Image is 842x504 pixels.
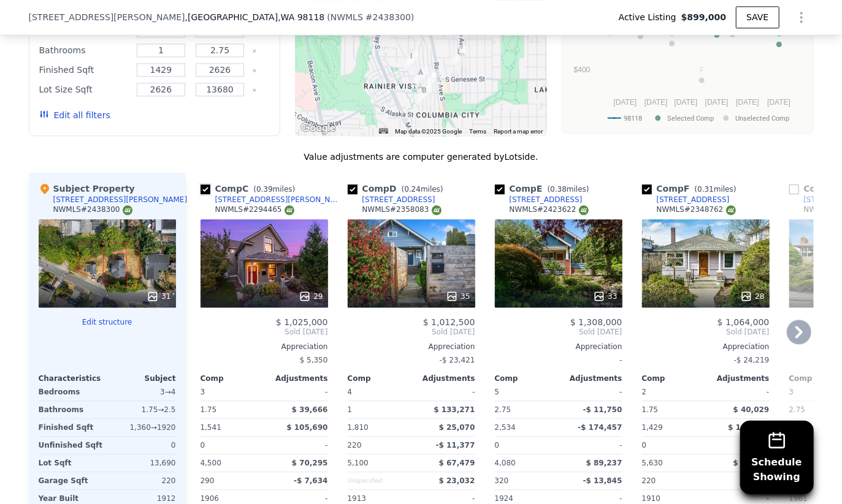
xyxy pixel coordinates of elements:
div: Comp [348,374,411,383]
div: 1.75 → 2.5 [110,401,176,418]
span: $ 1,025,000 [276,317,328,327]
span: -$ 24,219 [734,356,770,364]
div: Comp F [642,182,741,195]
span: 0.31 [697,185,714,194]
span: 220 [642,476,656,485]
div: 4535 34th Avenue S [418,84,431,105]
a: [STREET_ADDRESS][PERSON_NAME] [201,195,343,205]
button: Clear [252,68,257,73]
text: [DATE] [705,97,728,106]
span: $ 133,271 [434,405,475,414]
div: NWMLS # 2358083 [362,205,442,215]
div: 28 [740,290,764,303]
text: E [670,29,674,36]
span: , WA 98118 [278,12,324,22]
div: 1 [348,401,409,418]
span: $ 149,006 [728,423,769,432]
div: 13,690 [110,454,176,472]
div: ( ) [327,11,414,23]
text: [DATE] [613,97,637,106]
span: # 2438300 [366,12,411,22]
div: Characteristics [39,374,107,383]
div: Comp D [348,182,448,195]
span: $ 23,032 [439,476,475,485]
img: NWMLS Logo [726,205,736,215]
a: Terms (opens in new tab) [470,128,487,135]
div: - [708,472,770,489]
div: Appreciation [201,342,328,352]
span: -$ 7,634 [294,476,327,485]
span: $ 40,029 [733,405,770,414]
div: - [495,352,622,369]
span: $ 67,479 [439,459,475,467]
span: $ 70,938 [733,459,770,467]
div: [STREET_ADDRESS][PERSON_NAME] [53,195,188,205]
div: 2.75 [495,401,556,418]
span: 1,541 [201,423,221,432]
button: Keyboard shortcuts [379,128,388,134]
span: $ 89,237 [586,459,622,467]
span: 2,534 [495,423,516,432]
button: Edit structure [39,317,176,327]
span: 5,100 [348,459,369,467]
span: 1,429 [642,423,663,432]
div: Subject [107,374,176,383]
div: 29 [299,290,323,303]
span: -$ 11,750 [583,405,622,414]
div: - [414,383,475,401]
text: [DATE] [644,97,667,106]
div: 31 [147,290,170,303]
a: Open this area in Google Maps (opens a new window) [298,120,339,136]
span: Sold [DATE] [348,327,475,337]
span: [STREET_ADDRESS][PERSON_NAME] [29,11,185,23]
div: Comp [495,374,559,383]
div: Adjustments [706,374,770,383]
span: $899,000 [681,11,727,23]
span: 320 [495,476,509,485]
div: 35 [446,290,470,303]
span: 4,080 [495,459,516,467]
img: NWMLS Logo [123,205,132,215]
div: Comp [642,374,706,383]
div: Comp C [201,182,300,195]
text: 98118 [624,114,642,122]
div: Lot Sqft [39,454,105,472]
text: [DATE] [674,97,697,106]
span: 5,630 [642,459,663,467]
a: [STREET_ADDRESS] [495,195,583,205]
div: Appreciation [642,342,770,352]
div: 1,360 → 1920 [110,419,176,436]
button: Show Options [789,5,814,29]
div: Unspecified [348,472,409,489]
div: NWMLS # 2438300 [53,205,132,215]
span: 290 [201,476,215,485]
a: [STREET_ADDRESS] [348,195,435,205]
span: $ 70,295 [292,459,328,467]
div: Adjustments [559,374,622,383]
div: Comp E [495,182,594,195]
span: Map data ©2025 Google [396,128,462,135]
img: Google [298,120,339,136]
div: Bathrooms [39,42,129,59]
div: [STREET_ADDRESS] [510,195,583,205]
span: ( miles) [543,185,594,194]
span: 4,500 [201,459,221,467]
span: 220 [348,441,362,449]
span: 0 [201,441,205,449]
span: $ 1,308,000 [570,317,622,327]
span: 0.38 [550,185,567,194]
span: 3 [201,388,205,396]
div: NWMLS # 2423622 [510,205,589,215]
div: - [708,383,770,401]
div: 3 → 4 [110,383,176,401]
div: Finished Sqft [39,61,129,78]
span: 1,810 [348,423,369,432]
div: [STREET_ADDRESS] [657,195,730,205]
div: Bedrooms [39,383,105,401]
span: 0 [642,441,647,449]
div: 220 [110,472,176,489]
text: Unselected Comp [735,114,789,122]
img: NWMLS Logo [285,205,294,215]
span: $ 105,690 [286,423,327,432]
span: $ 1,064,000 [718,317,770,327]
